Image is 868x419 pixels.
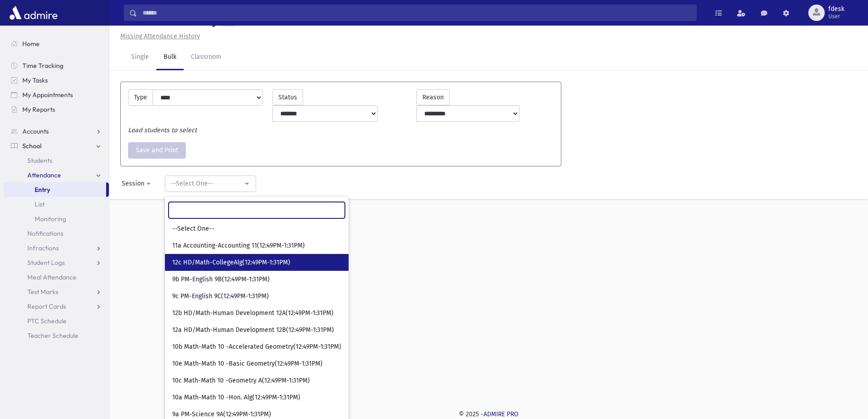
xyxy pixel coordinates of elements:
[122,179,144,188] div: Session
[4,241,109,255] a: Infractions
[124,45,156,70] a: Single
[137,5,696,21] input: Search
[172,224,215,233] span: --Select One--
[27,229,63,238] span: Notifications
[416,89,450,105] label: Reason
[128,89,153,106] label: Type
[828,5,844,13] span: fdesk
[27,244,59,252] span: Infractions
[4,58,109,73] a: Time Tracking
[4,314,109,328] a: PTC Schedule
[4,73,109,88] a: My Tasks
[4,270,109,285] a: Meal Attendance
[4,139,109,153] a: School
[172,342,341,352] span: 10b Math-Math 10 -Accelerated Geometry(12:49PM-1:31PM)
[172,359,323,368] span: 10e Math-Math 10 -Basic Geometry(12:49PM-1:31PM)
[169,202,345,218] input: Search
[7,4,60,22] img: AdmirePro
[172,376,310,385] span: 10c Math-Math 10 -Geometry A(12:49PM-1:31PM)
[4,102,109,117] a: My Reports
[172,393,300,402] span: 10a Math-Math 10 -Hon. Alg(12:49PM-1:31PM)
[124,409,853,419] div: © 2025 -
[272,89,303,105] label: Status
[171,179,243,188] div: --Select One--
[172,410,271,419] span: 9a PM-Science 9A(12:49PM-1:31PM)
[4,255,109,270] a: Student Logs
[172,241,305,250] span: 11a Accounting-Accounting 11(12:49PM-1:31PM)
[22,91,73,99] span: My Appointments
[22,142,41,150] span: School
[4,124,109,139] a: Accounts
[4,328,109,343] a: Teacher Schedule
[35,186,50,194] span: Entry
[4,168,109,182] a: Attendance
[27,156,52,165] span: Students
[22,105,55,114] span: My Reports
[4,197,109,212] a: List
[22,76,48,84] span: My Tasks
[123,125,558,135] div: Load students to select
[128,142,186,159] button: Save and Print
[172,275,270,284] span: 9b PM-English 9B(12:49PM-1:31PM)
[22,127,49,135] span: Accounts
[4,285,109,299] a: Test Marks
[172,292,269,301] span: 9c PM-English 9C(12:49PM-1:31PM)
[4,182,106,197] a: Entry
[172,309,334,318] span: 12b HD/Math-Human Development 12A(12:49PM-1:31PM)
[27,259,65,267] span: Student Logs
[4,212,109,226] a: Monitoring
[4,153,109,168] a: Students
[27,171,61,179] span: Attendance
[172,258,290,267] span: 12c HD/Math-CollegeAlg(12:49PM-1:31PM)
[4,226,109,241] a: Notifications
[120,32,200,40] u: Missing Attendance History
[22,40,40,48] span: Home
[27,317,67,325] span: PTC Schedule
[117,32,200,40] a: Missing Attendance History
[35,215,66,223] span: Monitoring
[27,273,77,281] span: Meal Attendance
[116,176,158,192] button: Session
[156,45,184,70] a: Bulk
[4,88,109,102] a: My Appointments
[4,299,109,314] a: Report Cards
[35,200,45,208] span: List
[828,13,844,20] span: User
[165,176,256,192] button: --Select One--
[172,326,334,335] span: 12a HD/Math-Human Development 12B(12:49PM-1:31PM)
[27,288,58,296] span: Test Marks
[4,36,109,51] a: Home
[22,62,63,70] span: Time Tracking
[27,302,66,310] span: Report Cards
[27,331,78,340] span: Teacher Schedule
[184,45,229,70] a: Classroom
